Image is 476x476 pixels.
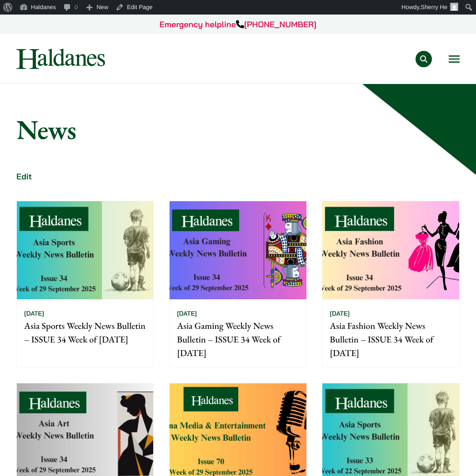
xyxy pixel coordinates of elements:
[177,309,197,317] time: [DATE]
[416,51,432,67] button: Search
[16,201,154,367] a: [DATE] Asia Sports Weekly News Bulletin – ISSUE 34 Week of [DATE]
[177,319,299,360] p: Asia Gaming Weekly News Bulletin – ISSUE 34 Week of [DATE]
[169,201,306,367] a: [DATE] Asia Gaming Weekly News Bulletin – ISSUE 34 Week of [DATE]
[24,309,44,317] time: [DATE]
[330,319,451,360] p: Asia Fashion Weekly News Bulletin – ISSUE 34 Week of [DATE]
[16,171,32,182] a: Edit
[16,49,105,69] img: Logo of Haldanes
[330,309,350,317] time: [DATE]
[449,55,460,63] button: Open menu
[322,201,459,367] a: [DATE] Asia Fashion Weekly News Bulletin – ISSUE 34 Week of [DATE]
[160,19,316,30] a: Emergency helpline[PHONE_NUMBER]
[16,113,460,146] h1: News
[421,4,447,10] span: Sherry He
[24,319,146,346] p: Asia Sports Weekly News Bulletin – ISSUE 34 Week of [DATE]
